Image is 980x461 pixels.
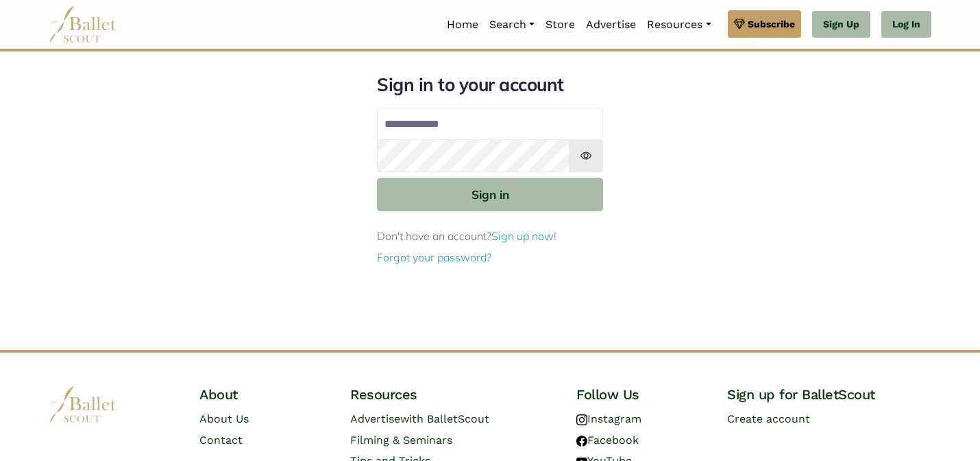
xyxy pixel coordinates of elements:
a: Advertisewith BalletScout [350,412,489,425]
h4: Resources [350,386,554,403]
a: Home [441,10,484,39]
img: logo [49,386,117,423]
a: Subscribe [728,10,801,38]
a: Search [484,10,540,39]
p: Don't have an account? [377,228,603,246]
h4: Follow Us [576,386,705,403]
img: facebook logo [576,436,587,447]
h4: Sign up for BalletScout [727,386,931,403]
a: Create account [727,412,810,425]
a: Sign Up [812,11,870,38]
a: Contact [199,434,243,447]
img: instagram logo [576,414,587,425]
a: Forgot your password? [377,250,491,264]
a: Advertise [580,10,641,39]
span: Subscribe [748,16,795,32]
h1: Sign in to your account [377,73,603,97]
span: with BalletScout [400,412,489,425]
img: gem.svg [734,16,745,32]
h4: About [199,386,328,403]
a: Resources [641,10,716,39]
a: Facebook [576,434,639,447]
a: Store [540,10,580,39]
a: About Us [199,412,249,425]
button: Sign in [377,178,603,211]
a: Log In [881,11,931,38]
a: Sign up now! [491,229,556,243]
a: Instagram [576,412,641,425]
a: Filming & Seminars [350,434,452,447]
